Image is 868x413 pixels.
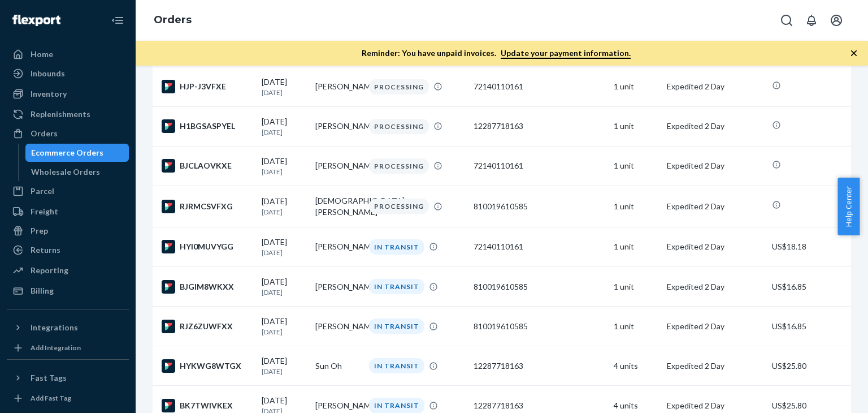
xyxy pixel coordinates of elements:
div: BJCLAOVKXE [162,159,253,173]
a: Update your payment information. [501,48,631,59]
button: Fast Tags [7,369,129,387]
td: [PERSON_NAME] [311,146,364,186]
div: Inbounds [31,68,65,79]
div: [DATE] [262,116,306,137]
div: Reporting [31,265,68,276]
a: Add Fast Tag [7,392,129,405]
div: 12287718163 [474,400,604,411]
div: Home [31,49,53,60]
div: Returns [31,244,60,256]
p: Expedited 2 Day [667,201,762,212]
td: 1 unit [609,67,663,106]
div: HYKWG8WTGX [162,359,253,373]
div: Inventory [31,88,67,100]
a: Returns [7,241,129,259]
div: Fast Tags [31,372,67,384]
div: Replenishments [31,109,90,120]
div: BJGIM8WKXX [162,280,253,294]
p: [DATE] [262,327,306,337]
div: HJP-J3VFXE [162,80,253,93]
a: Reporting [7,261,129,279]
a: Parcel [7,182,129,200]
div: Add Fast Tag [31,393,71,403]
a: Inbounds [7,64,129,83]
div: Billing [31,285,54,296]
div: IN TRANSIT [369,358,424,373]
a: Replenishments [7,105,129,123]
td: 1 unit [609,186,663,227]
button: Integrations [7,319,129,337]
div: IN TRANSIT [369,239,424,255]
p: Expedited 2 Day [667,81,762,92]
td: US$25.80 [767,346,851,386]
td: 1 unit [609,307,663,346]
td: 4 units [609,346,663,386]
a: Billing [7,282,129,300]
td: [PERSON_NAME] [311,267,364,307]
a: Ecommerce Orders [25,144,129,162]
div: BK7TWIVKEX [162,399,253,412]
p: Expedited 2 Day [667,360,762,372]
div: IN TRANSIT [369,279,424,294]
p: [DATE] [262,248,306,257]
div: HYI0MUVYGG [162,240,253,253]
a: Inventory [7,85,129,103]
td: [PERSON_NAME] [311,227,364,266]
p: [DATE] [262,167,306,177]
td: US$16.85 [767,307,851,346]
div: 12287718163 [474,121,604,132]
td: [PERSON_NAME] [311,307,364,346]
div: H1BGSASPYEL [162,119,253,133]
td: US$16.85 [767,267,851,307]
button: Help Center [837,178,860,235]
div: PROCESSING [369,158,429,174]
div: [DATE] [262,316,306,337]
a: Wholesale Orders [25,163,129,181]
div: [DATE] [262,76,306,97]
div: 12287718163 [474,360,604,372]
p: Expedited 2 Day [667,400,762,411]
button: Open account menu [825,9,848,32]
td: [PERSON_NAME] [311,67,364,106]
div: Prep [31,225,48,236]
div: Ecommerce Orders [31,147,103,158]
div: 810019610585 [474,321,604,332]
button: Open Search Box [775,9,798,32]
td: 1 unit [609,227,663,266]
div: 72140110161 [474,81,604,92]
div: 72140110161 [474,241,604,252]
div: RJZ6ZUWFXX [162,320,253,333]
div: Orders [31,128,58,139]
p: [DATE] [262,88,306,97]
p: [DATE] [262,367,306,376]
button: Close Navigation [106,9,129,32]
td: 1 unit [609,106,663,146]
td: US$18.18 [767,227,851,266]
div: [DATE] [262,196,306,217]
div: Wholesale Orders [31,166,100,178]
p: [DATE] [262,127,306,137]
div: IN TRANSIT [369,319,424,334]
div: Parcel [31,186,54,197]
div: [DATE] [262,156,306,177]
p: Expedited 2 Day [667,281,762,292]
div: 72140110161 [474,160,604,171]
a: Prep [7,222,129,240]
img: Flexport logo [12,15,60,26]
td: Sun Oh [311,346,364,386]
p: Reminder: You have unpaid invoices. [362,48,631,59]
td: 1 unit [609,146,663,186]
ol: breadcrumbs [145,4,201,37]
div: 810019610585 [474,281,604,292]
a: Freight [7,203,129,221]
p: [DATE] [262,287,306,297]
td: [PERSON_NAME] [311,106,364,146]
div: RJRMCSVFXG [162,200,253,213]
td: [DEMOGRAPHIC_DATA][PERSON_NAME] [311,186,364,227]
a: Orders [7,124,129,143]
div: 810019610585 [474,201,604,212]
div: Freight [31,206,58,217]
p: Expedited 2 Day [667,241,762,252]
td: 1 unit [609,267,663,307]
